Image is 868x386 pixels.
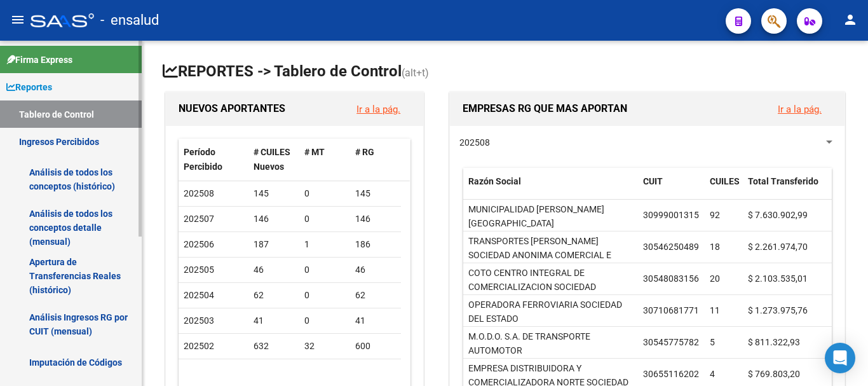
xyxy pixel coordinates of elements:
[710,305,720,315] span: 11
[468,202,633,231] div: MUNICIPALIDAD [PERSON_NAME][GEOGRAPHIC_DATA]
[254,288,294,303] div: 62
[254,186,294,201] div: 145
[304,212,345,226] div: 0
[254,339,294,354] div: 632
[304,314,345,328] div: 0
[638,168,705,210] datatable-header-cell: CUIT
[710,369,715,379] span: 4
[402,67,429,79] span: (alt+t)
[748,305,808,315] span: $ 1.273.975,76
[748,242,808,252] span: $ 2.261.974,70
[254,237,294,252] div: 187
[254,212,294,226] div: 146
[10,12,25,27] mat-icon: menu
[355,186,396,201] div: 145
[248,139,299,181] datatable-header-cell: # CUILES Nuevos
[748,176,818,186] span: Total Transferido
[254,314,294,328] div: 41
[463,102,627,114] span: EMPRESAS RG QUE MAS APORTAN
[6,80,52,94] span: Reportes
[304,339,345,354] div: 32
[355,314,396,328] div: 41
[743,168,832,210] datatable-header-cell: Total Transferido
[468,266,633,309] div: COTO CENTRO INTEGRAL DE COMERCIALIZACION SOCIEDAD ANONIMA
[184,239,214,249] span: 202506
[643,272,699,286] div: 30548083156
[778,104,822,115] a: Ir a la pág.
[350,139,401,181] datatable-header-cell: # RG
[163,61,848,83] h1: REPORTES -> Tablero de Control
[643,176,663,186] span: CUIT
[643,208,699,223] div: 30999001315
[468,234,633,277] div: TRANSPORTES [PERSON_NAME] SOCIEDAD ANONIMA COMERCIAL E INDUSTRIAL
[643,335,699,350] div: 30545775782
[468,298,633,327] div: OPERADORA FERROVIARIA SOCIEDAD DEL ESTADO
[355,237,396,252] div: 186
[843,12,858,27] mat-icon: person
[254,263,294,277] div: 46
[710,210,720,220] span: 92
[346,97,410,121] button: Ir a la pág.
[355,263,396,277] div: 46
[748,369,800,379] span: $ 769.803,20
[299,139,350,181] datatable-header-cell: # MT
[768,97,832,121] button: Ir a la pág.
[304,263,345,277] div: 0
[184,214,214,224] span: 202507
[468,176,521,186] span: Razón Social
[748,337,800,347] span: $ 811.322,93
[355,147,374,157] span: # RG
[748,210,808,220] span: $ 7.630.902,99
[748,273,808,284] span: $ 2.103.535,01
[179,102,285,114] span: NUEVOS APORTANTES
[459,137,490,148] span: 202508
[304,288,345,303] div: 0
[6,53,72,67] span: Firma Express
[304,147,325,157] span: # MT
[254,147,290,172] span: # CUILES Nuevos
[184,147,222,172] span: Período Percibido
[643,367,699,382] div: 30655116202
[184,188,214,198] span: 202508
[710,242,720,252] span: 18
[184,265,214,275] span: 202505
[710,176,740,186] span: CUILES
[468,329,633,359] div: M.O.D.O. S.A. DE TRANSPORTE AUTOMOTOR
[355,288,396,303] div: 62
[463,168,638,210] datatable-header-cell: Razón Social
[304,186,345,201] div: 0
[179,139,248,181] datatable-header-cell: Período Percibido
[825,343,855,373] div: Open Intercom Messenger
[184,315,214,326] span: 202503
[643,303,699,318] div: 30710681771
[710,337,715,347] span: 5
[356,104,400,115] a: Ir a la pág.
[184,290,214,300] span: 202504
[184,341,214,351] span: 202502
[710,273,720,284] span: 20
[643,240,699,254] div: 30546250489
[355,339,396,354] div: 600
[705,168,743,210] datatable-header-cell: CUILES
[355,212,396,226] div: 146
[100,6,159,34] span: - ensalud
[304,237,345,252] div: 1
